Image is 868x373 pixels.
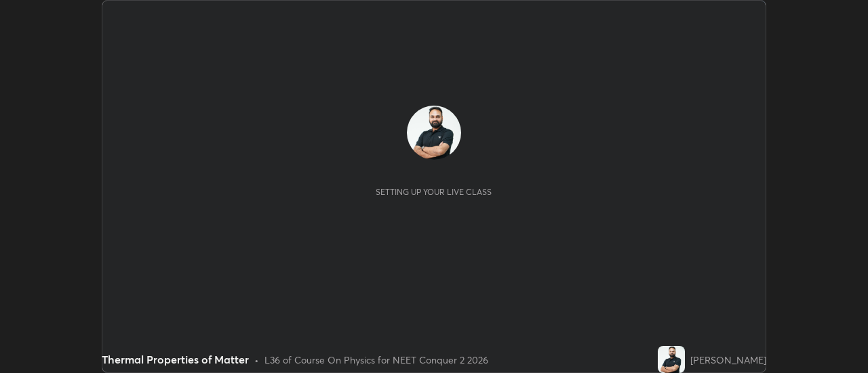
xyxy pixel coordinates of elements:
[102,351,249,368] div: Thermal Properties of Matter
[264,353,488,367] div: L36 of Course On Physics for NEET Conquer 2 2026
[254,353,259,367] div: •
[376,187,492,197] div: Setting up your live class
[658,346,685,373] img: 2ca2be53fc4546ca9ffa9f5798fd6fd8.jpg
[690,353,766,367] div: [PERSON_NAME]
[407,106,461,160] img: 2ca2be53fc4546ca9ffa9f5798fd6fd8.jpg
